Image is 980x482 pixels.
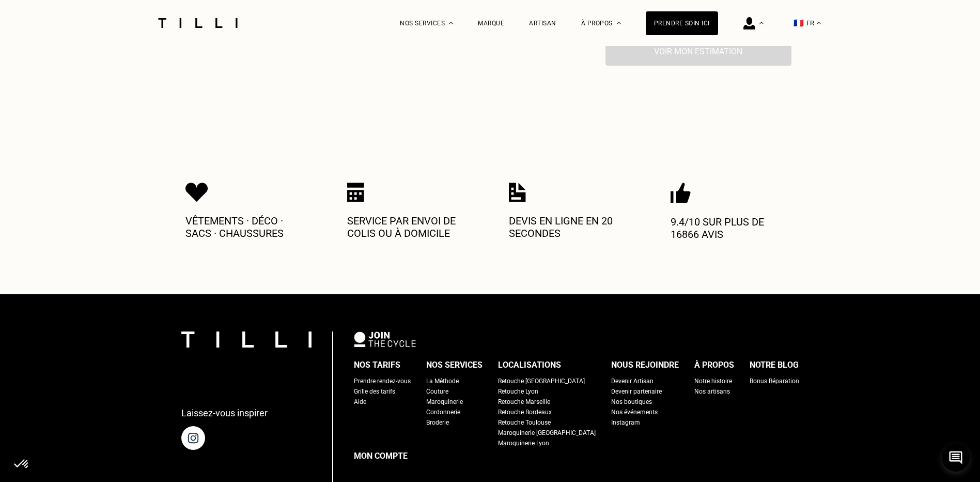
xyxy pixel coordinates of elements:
a: La Méthode [426,376,459,386]
a: Instagram [611,417,640,428]
a: Devenir partenaire [611,386,662,397]
a: Broderie [426,417,449,428]
a: Prendre rendez-vous [354,376,411,386]
img: Menu déroulant [449,22,453,24]
p: Service par envoi de colis ou à domicile [347,215,471,239]
img: Icon [671,183,691,203]
p: Vêtements · Déco · Sacs · Chaussures [185,215,309,239]
a: Prendre soin ici [646,11,718,35]
p: 9.4/10 sur plus de 16866 avis [671,216,795,240]
div: Notre blog [750,357,799,373]
a: Retouche Marseille [498,397,550,407]
a: Nos événements [611,407,658,417]
img: Logo du service de couturière Tilli [154,18,241,28]
div: Nos tarifs [354,357,400,373]
img: logo Tilli [181,332,312,348]
a: Maroquinerie Lyon [498,438,549,448]
div: Nous rejoindre [611,357,679,373]
img: icône connexion [743,17,755,29]
img: menu déroulant [817,22,821,24]
a: Grille des tarifs [354,386,395,397]
a: Couture [426,386,448,397]
a: Retouche Toulouse [498,417,551,428]
p: Devis en ligne en 20 secondes [509,215,633,239]
a: Artisan [529,20,556,27]
a: Mon compte [354,448,799,464]
a: Retouche [GEOGRAPHIC_DATA] [498,376,585,386]
a: Maroquinerie [GEOGRAPHIC_DATA] [498,428,596,438]
a: Retouche Lyon [498,386,538,397]
a: Notre histoire [694,376,732,386]
img: Menu déroulant [759,22,764,24]
div: À propos [694,357,734,373]
img: logo Join The Cycle [354,332,416,347]
a: Nos artisans [694,386,730,397]
a: Nos boutiques [611,397,652,407]
img: Icon [185,183,208,202]
div: Nos services [426,357,483,373]
img: page instagram de Tilli une retoucherie à domicile [181,426,205,450]
a: Bonus Réparation [750,376,799,386]
span: 🇫🇷 [794,18,804,28]
img: Menu déroulant à propos [617,22,621,24]
a: Retouche Bordeaux [498,407,552,417]
a: Maroquinerie [426,397,463,407]
img: Icon [509,183,526,202]
a: Cordonnerie [426,407,460,417]
div: Localisations [498,357,561,373]
a: Aide [354,397,366,407]
a: Devenir Artisan [611,376,654,386]
a: Marque [478,20,504,27]
p: Laissez-vous inspirer [181,408,268,418]
img: Icon [347,183,364,202]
